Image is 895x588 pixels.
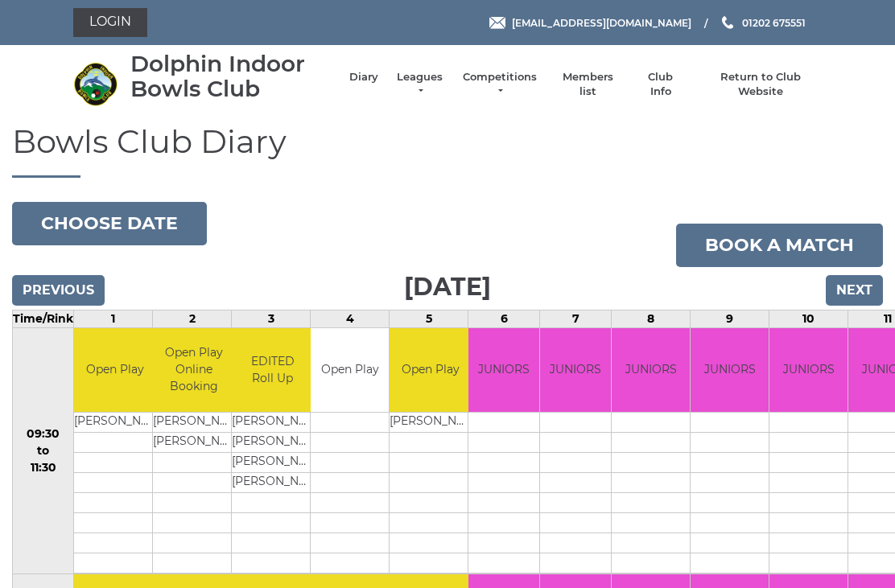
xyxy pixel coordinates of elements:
[153,433,234,453] td: [PERSON_NAME]
[232,413,313,433] td: [PERSON_NAME]
[676,224,883,267] a: Book a match
[512,16,691,28] span: [EMAIL_ADDRESS][DOMAIN_NAME]
[691,328,769,413] td: JUNIORS
[311,310,390,327] td: 4
[468,328,539,413] td: JUNIORS
[612,328,690,413] td: JUNIORS
[394,70,445,99] a: Leagues
[153,328,234,413] td: Open Play Online Booking
[73,62,118,106] img: Dolphin Indoor Bowls Club
[232,328,313,413] td: EDITED Roll Up
[12,124,883,178] h1: Bowls Club Diary
[742,16,806,28] span: 01202 675551
[74,328,155,413] td: Open Play
[12,275,105,306] input: Previous
[12,202,207,245] button: Choose date
[489,15,691,31] a: Email [EMAIL_ADDRESS][DOMAIN_NAME]
[390,413,471,433] td: [PERSON_NAME]
[73,8,147,37] a: Login
[691,310,769,327] td: 9
[153,310,232,327] td: 2
[769,328,848,413] td: JUNIORS
[461,70,538,99] a: Competitions
[13,327,74,574] td: 09:30 to 11:30
[489,17,505,29] img: Email
[612,310,691,327] td: 8
[700,70,822,99] a: Return to Club Website
[722,16,733,29] img: Phone us
[232,473,313,493] td: [PERSON_NAME]
[826,275,883,306] input: Next
[540,310,612,327] td: 7
[153,413,234,433] td: [PERSON_NAME]
[232,310,311,327] td: 3
[637,70,684,99] a: Club Info
[74,413,155,433] td: [PERSON_NAME]
[232,453,313,473] td: [PERSON_NAME]
[390,310,468,327] td: 5
[540,328,611,413] td: JUNIORS
[74,310,153,327] td: 1
[769,310,848,327] td: 10
[554,70,621,99] a: Members list
[13,310,74,327] td: Time/Rink
[390,328,471,413] td: Open Play
[720,15,806,31] a: Phone us 01202 675551
[130,51,333,101] div: Dolphin Indoor Bowls Club
[232,433,313,453] td: [PERSON_NAME]
[468,310,540,327] td: 6
[311,328,389,413] td: Open Play
[349,70,378,84] a: Diary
